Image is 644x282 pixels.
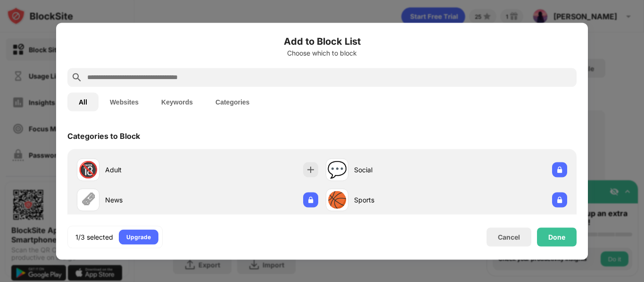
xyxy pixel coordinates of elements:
div: 🗞 [80,190,96,209]
h6: Add to Block List [67,34,577,48]
div: Done [548,233,565,241]
div: Choose which to block [67,49,577,56]
button: Categories [204,92,261,111]
div: Adult [105,165,198,175]
div: 🔞 [78,160,98,179]
div: Cancel [498,233,520,241]
div: 1/3 selected [75,232,113,242]
button: Websites [99,92,150,111]
div: Upgrade [126,232,151,242]
div: Categories to Block [67,131,140,140]
button: Keywords [150,92,204,111]
div: Social [354,165,446,175]
div: 🏀 [327,190,347,209]
button: All [67,92,99,111]
div: Sports [354,195,446,205]
div: News [105,195,198,205]
img: search.svg [71,72,83,83]
div: 💬 [327,160,347,179]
